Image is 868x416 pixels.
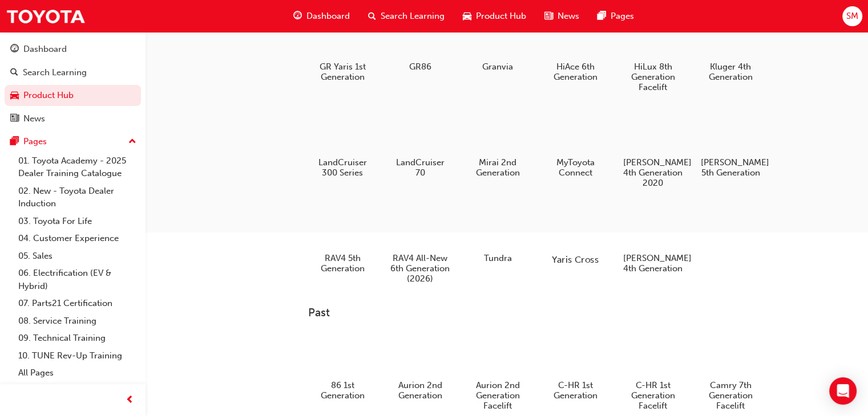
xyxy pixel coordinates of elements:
h5: [PERSON_NAME] 4th Generation [623,253,683,274]
span: pages-icon [597,9,606,23]
div: Dashboard [23,43,67,56]
a: Granvia [463,10,532,76]
h5: RAV4 5th Generation [313,253,373,274]
span: car-icon [463,9,471,23]
h5: RAV4 All-New 6th Generation (2026) [390,253,450,284]
h5: Camry 7th Generation Facelift [701,380,761,411]
h5: Granvia [468,62,528,72]
h5: Kluger 4th Generation [701,62,761,82]
a: [PERSON_NAME] 4th Generation 2020 [619,105,687,192]
h5: GR86 [390,62,450,72]
button: Pages [5,131,141,152]
h5: Yaris Cross [544,254,607,265]
h5: C-HR 1st Generation [546,380,605,401]
a: search-iconSearch Learning [359,5,454,28]
span: Product Hub [476,10,526,23]
a: News [5,108,141,129]
h5: Tundra [468,253,528,263]
span: search-icon [368,9,376,23]
a: All Pages [14,364,141,382]
h5: [PERSON_NAME] 4th Generation 2020 [623,157,683,188]
a: 86 1st Generation [308,329,377,405]
span: pages-icon [10,137,19,147]
img: Trak [6,3,86,29]
a: MyToyota Connect [541,105,609,182]
a: Mirai 2nd Generation [463,105,532,182]
a: GR Yaris 1st Generation [308,10,377,86]
a: pages-iconPages [588,5,643,28]
h5: LandCruiser 300 Series [313,157,373,178]
a: 03. Toyota For Life [14,213,141,230]
h5: MyToyota Connect [546,157,605,178]
a: C-HR 1st Generation [541,329,609,405]
a: 07. Parts21 Certification [14,295,141,312]
a: HiAce 6th Generation [541,10,609,86]
span: search-icon [10,68,18,78]
span: Search Learning [381,10,445,23]
h5: GR Yaris 1st Generation [313,62,373,82]
div: News [23,112,45,125]
a: LandCruiser 70 [386,105,454,182]
a: 04. Customer Experience [14,230,141,247]
div: Open Intercom Messenger [829,377,857,405]
a: Yaris Cross [541,201,609,267]
a: Tundra [463,201,532,267]
a: Camry 7th Generation Facelift [696,329,765,415]
h5: 86 1st Generation [313,380,373,401]
a: Product Hub [5,85,141,106]
a: GR86 [386,10,454,76]
span: Dashboard [306,10,350,23]
a: 08. Service Training [14,312,141,330]
a: 02. New - Toyota Dealer Induction [14,182,141,213]
h5: LandCruiser 70 [390,157,450,178]
a: guage-iconDashboard [284,5,359,28]
a: 10. TUNE Rev-Up Training [14,347,141,365]
a: car-iconProduct Hub [454,5,535,28]
a: 06. Electrification (EV & Hybrid) [14,264,141,295]
a: Aurion 2nd Generation Facelift [463,329,532,415]
h5: HiAce 6th Generation [546,62,605,82]
a: C-HR 1st Generation Facelift [619,329,687,415]
h5: Aurion 2nd Generation [390,380,450,401]
h5: Mirai 2nd Generation [468,157,528,178]
a: Kluger 4th Generation [696,10,765,86]
a: 09. Technical Training [14,329,141,347]
h5: C-HR 1st Generation Facelift [623,380,683,411]
span: up-icon [128,134,136,149]
a: LandCruiser 300 Series [308,105,377,182]
a: Aurion 2nd Generation [386,329,454,405]
span: Pages [611,10,634,23]
a: 01. Toyota Academy - 2025 Dealer Training Catalogue [14,152,141,182]
a: RAV4 All-New 6th Generation (2026) [386,201,454,288]
span: News [558,10,579,23]
div: Search Learning [23,66,87,79]
span: news-icon [544,9,553,23]
div: Pages [23,135,47,148]
span: SM [846,10,858,23]
span: prev-icon [126,393,134,407]
a: Search Learning [5,62,141,83]
span: guage-icon [293,9,302,23]
a: 05. Sales [14,247,141,265]
a: news-iconNews [535,5,588,28]
span: guage-icon [10,44,19,55]
button: SM [842,6,862,26]
span: news-icon [10,114,19,124]
a: [PERSON_NAME] 5th Generation [696,105,765,182]
h3: Past [308,306,850,319]
a: Dashboard [5,39,141,60]
a: [PERSON_NAME] 4th Generation [619,201,687,278]
span: car-icon [10,91,19,101]
h5: [PERSON_NAME] 5th Generation [701,157,761,178]
h5: Aurion 2nd Generation Facelift [468,380,528,411]
a: RAV4 5th Generation [308,201,377,278]
h5: HiLux 8th Generation Facelift [623,62,683,92]
button: DashboardSearch LearningProduct HubNews [5,36,141,131]
a: HiLux 8th Generation Facelift [619,10,687,96]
